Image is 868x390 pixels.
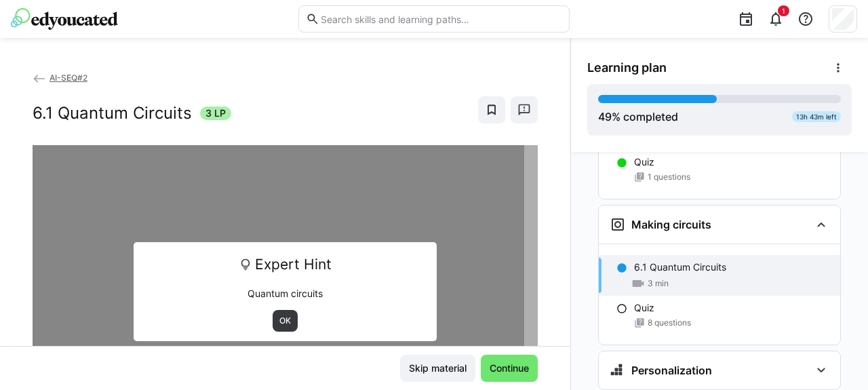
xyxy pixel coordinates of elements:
[631,218,711,231] h3: Making circuits
[33,103,192,123] h2: 6.1 Quantum Circuits
[634,155,654,169] p: Quiz
[255,252,332,277] span: Expert Hint
[782,7,785,15] span: 1
[648,278,669,289] span: 3 min
[143,287,427,300] p: Quantum circuits
[634,260,726,274] p: 6.1 Quantum Circuits
[648,172,690,182] span: 1 questions
[598,110,612,123] span: 49
[792,111,841,122] div: 13h 43m left
[50,73,87,83] span: AI-SEQ#2
[205,106,226,120] span: 3 LP
[631,364,712,377] h3: Personalization
[33,73,87,83] a: AI-SEQ#2
[598,109,678,125] div: % completed
[400,355,475,382] button: Skip material
[273,310,298,332] button: OK
[634,301,654,315] p: Quiz
[587,60,667,75] span: Learning plan
[488,362,531,375] span: Continue
[278,315,292,326] span: OK
[648,317,691,328] span: 8 questions
[319,13,562,25] input: Search skills and learning paths…
[481,355,538,382] button: Continue
[407,362,469,375] span: Skip material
